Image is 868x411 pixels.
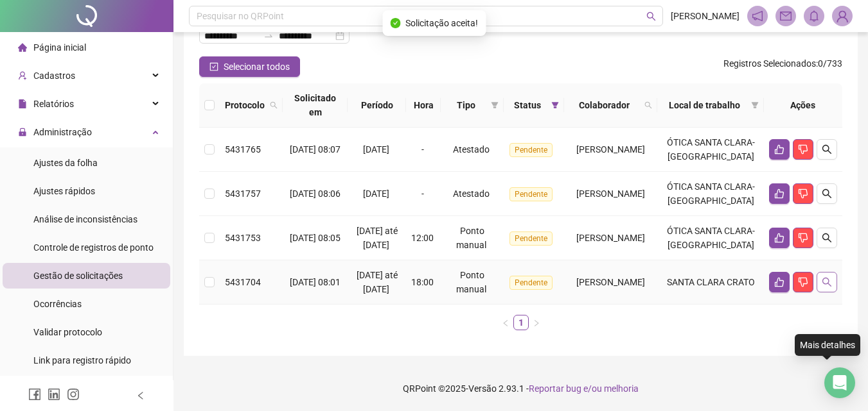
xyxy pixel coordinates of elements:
[576,144,645,155] span: [PERSON_NAME]
[748,96,761,115] span: filter
[405,16,478,30] span: Solicitação aceita!
[390,18,400,28] span: check-circle
[509,143,553,157] span: Pendente
[798,277,808,287] span: dislike
[798,233,808,243] span: dislike
[363,144,389,155] span: [DATE]
[752,10,763,22] span: notification
[662,98,746,112] span: Local de trabalho
[48,388,60,401] span: linkedin
[290,233,341,243] span: [DATE] 08:05
[28,388,41,401] span: facebook
[549,96,562,115] span: filter
[751,101,759,109] span: filter
[644,101,652,109] span: search
[657,260,764,305] td: SANTA CLARA CRATO
[769,98,837,112] div: Ações
[529,315,544,330] button: right
[67,388,80,401] span: instagram
[533,319,540,327] span: right
[225,233,261,243] span: 5431753
[453,144,490,155] span: Atestado
[642,96,655,115] span: search
[270,101,278,109] span: search
[411,277,434,287] span: 18:00
[468,383,497,394] span: Versão
[224,60,290,74] span: Selecionar todos
[657,216,764,260] td: ÓTICA SANTA CLARA- [GEOGRAPHIC_DATA]
[453,189,490,199] span: Atestado
[509,276,553,290] span: Pendente
[576,277,645,287] span: [PERSON_NAME]
[822,233,832,243] span: search
[33,242,154,253] span: Controle de registros de ponto
[576,189,645,199] span: [PERSON_NAME]
[657,172,764,216] td: ÓTICA SANTA CLARA- [GEOGRAPHIC_DATA]
[502,319,509,327] span: left
[411,233,434,243] span: 12:00
[290,144,341,155] span: [DATE] 08:07
[456,226,486,250] span: Ponto manual
[808,10,820,22] span: bell
[225,277,261,287] span: 5431704
[822,189,832,199] span: search
[509,187,553,201] span: Pendente
[421,189,424,199] span: -
[822,277,832,287] span: search
[357,270,398,294] span: [DATE] até [DATE]
[33,186,95,196] span: Ajustes rápidos
[509,98,546,112] span: Status
[576,233,645,243] span: [PERSON_NAME]
[406,83,441,128] th: Hora
[498,315,513,330] button: left
[498,315,513,330] li: Página anterior
[18,99,27,108] span: file
[33,99,74,109] span: Relatórios
[824,367,855,398] div: Open Intercom Messenger
[18,43,27,52] span: home
[225,189,261,199] span: 5431757
[225,144,261,155] span: 5431765
[798,144,808,155] span: dislike
[33,299,82,309] span: Ocorrências
[780,10,792,22] span: mail
[491,101,499,109] span: filter
[513,315,529,330] li: 1
[514,315,528,330] a: 1
[774,233,784,243] span: like
[723,56,842,77] span: : 0 / 733
[456,270,486,294] span: Ponto manual
[774,189,784,199] span: like
[33,42,86,53] span: Página inicial
[833,6,852,26] img: 75405
[290,277,341,287] span: [DATE] 08:01
[283,83,348,128] th: Solicitado em
[488,96,501,115] span: filter
[529,383,639,394] span: Reportar bug e/ou melhoria
[657,128,764,172] td: ÓTICA SANTA CLARA- [GEOGRAPHIC_DATA]
[136,391,145,400] span: left
[33,327,102,337] span: Validar protocolo
[199,56,300,77] button: Selecionar todos
[723,58,816,69] span: Registros Selecionados
[267,96,280,115] span: search
[263,31,274,41] span: swap-right
[33,158,98,168] span: Ajustes da folha
[33,271,123,281] span: Gestão de solicitações
[209,62,218,71] span: check-square
[33,127,92,137] span: Administração
[263,31,274,41] span: to
[225,98,265,112] span: Protocolo
[421,144,424,155] span: -
[774,277,784,287] span: like
[363,189,389,199] span: [DATE]
[348,83,406,128] th: Período
[33,71,75,81] span: Cadastros
[822,144,832,155] span: search
[446,98,486,112] span: Tipo
[173,366,868,411] footer: QRPoint © 2025 - 2.93.1 -
[551,101,559,109] span: filter
[798,189,808,199] span: dislike
[569,98,640,112] span: Colaborador
[774,144,784,155] span: like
